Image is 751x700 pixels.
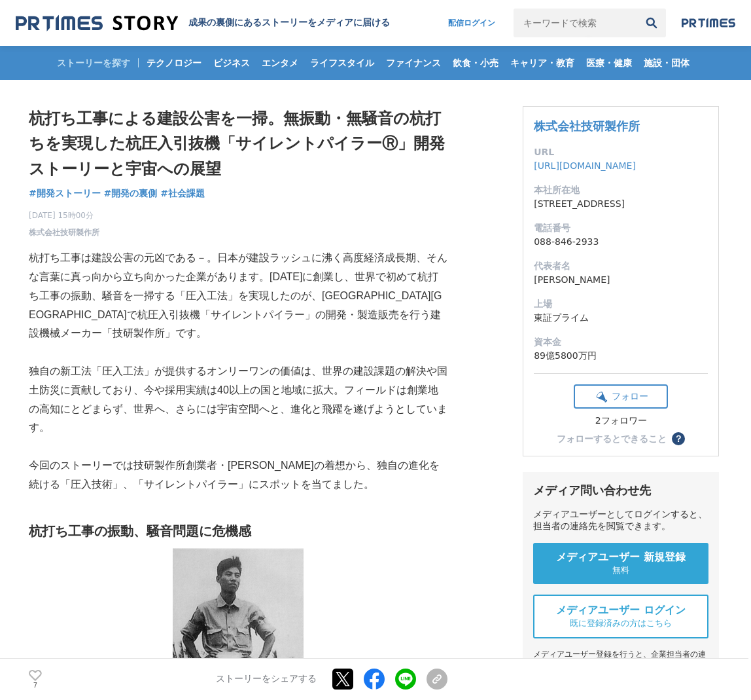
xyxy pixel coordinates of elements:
span: [DATE] 15時00分 [29,210,99,221]
a: 株式会社技研製作所 [534,119,640,133]
button: 検索 [637,9,666,37]
span: #社会課題 [160,187,205,199]
a: 施設・団体 [638,46,695,80]
dt: URL [534,145,708,159]
a: 配信ログイン [435,9,508,37]
button: フォロー [574,384,668,409]
span: 施設・団体 [638,57,695,69]
a: [URL][DOMAIN_NAME] [534,160,636,171]
dd: 東証プライム [534,311,708,325]
span: 無料 [612,564,629,576]
span: メディアユーザー ログイン [556,604,686,617]
span: ファイナンス [381,57,446,69]
a: 株式会社技研製作所 [29,227,99,238]
div: フォローするとできること [557,434,667,443]
p: 杭打ち工事は建設公害の元凶である－。日本が建設ラッシュに沸く高度経済成長期、そんな言葉に真っ向から立ち向かった企業があります。[DATE]に創業し、世界で初めて杭打ち工事の振動、騒音を一掃する「... [29,249,447,343]
dt: 代表者名 [534,259,708,273]
dt: 資本金 [534,335,708,349]
a: 成果の裏側にあるストーリーをメディアに届ける 成果の裏側にあるストーリーをメディアに届ける [16,14,390,32]
span: 医療・健康 [581,57,637,69]
span: ビジネス [208,57,255,69]
div: 2フォロワー [574,415,668,427]
p: ストーリーをシェアする [216,674,317,686]
a: テクノロジー [141,46,207,80]
span: エンタメ [256,57,304,69]
dd: 89億5800万円 [534,349,708,363]
img: prtimes [682,18,735,28]
a: 飲食・小売 [447,46,504,80]
span: #開発ストーリー [29,187,101,199]
a: #社会課題 [160,187,205,200]
div: メディア問い合わせ先 [533,483,708,498]
span: 既に登録済みの方はこちら [570,617,672,629]
h2: 成果の裏側にあるストーリーをメディアに届ける [188,17,390,29]
span: #開発の裏側 [104,187,158,199]
span: キャリア・教育 [505,57,580,69]
dd: [PERSON_NAME] [534,273,708,287]
p: 今回のストーリーでは技研製作所創業者・[PERSON_NAME]の着想から、独自の進化を続ける「圧入技術」、「サイレントパイラー」にスポットを当てました。 [29,456,447,494]
span: テクノロジー [141,57,207,69]
a: #開発ストーリー [29,187,101,200]
a: エンタメ [256,46,304,80]
a: ファイナンス [381,46,446,80]
span: メディアユーザー 新規登録 [556,551,686,564]
a: メディアユーザー 新規登録 無料 [533,543,708,584]
a: #開発の裏側 [104,187,158,200]
a: ライフスタイル [305,46,379,80]
button: ？ [672,432,685,445]
span: 飲食・小売 [447,57,504,69]
img: 成果の裏側にあるストーリーをメディアに届ける [16,14,178,32]
p: 7 [29,682,42,689]
h1: 杭打ち工事による建設公害を一掃。無振動・無騒音の杭打ちを実現した杭圧入引抜機「サイレントパイラーⓇ」開発ストーリーと宇宙への展望 [29,106,447,181]
dt: 本社所在地 [534,183,708,197]
span: ライフスタイル [305,57,379,69]
dt: 上場 [534,297,708,311]
dd: 088-846-2933 [534,235,708,249]
a: 医療・健康 [581,46,637,80]
a: ビジネス [208,46,255,80]
dd: [STREET_ADDRESS] [534,197,708,211]
p: 独自の新工法「圧入工法」が提供するオンリーワンの価値は、世界の建設課題の解決や国土防災に貢献しており、今や採用実績は40以上の国と地域に拡大。フィールドは創業地の高知にとどまらず、世界へ、さらに... [29,362,447,437]
dt: 電話番号 [534,221,708,235]
input: キーワードで検索 [514,9,637,37]
div: メディアユーザーとしてログインすると、担当者の連絡先を閲覧できます。 [533,509,708,532]
a: キャリア・教育 [505,46,580,80]
h2: 杭打ち工事の振動、騒音問題に危機感 [29,521,447,542]
span: ？ [674,434,683,443]
a: メディアユーザー ログイン 既に登録済みの方はこちら [533,595,708,638]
